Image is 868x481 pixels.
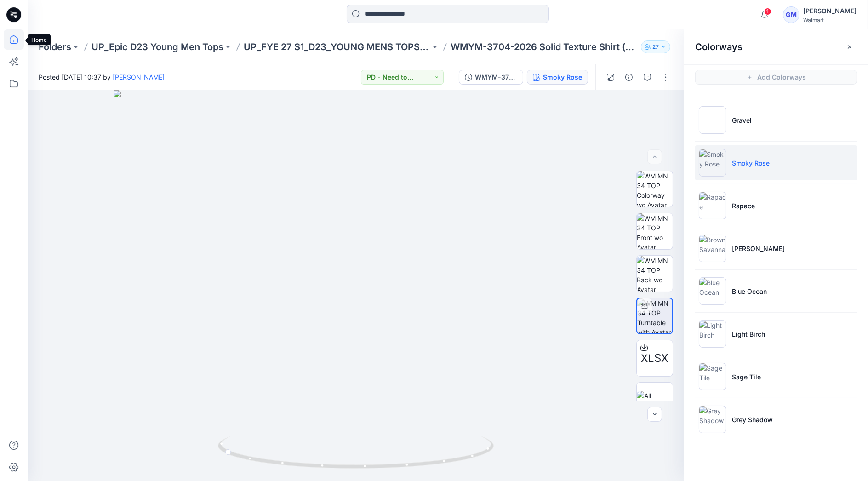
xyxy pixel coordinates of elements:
img: Sage Tile [699,363,726,390]
img: WM MN 34 TOP Turntable with Avatar [637,298,672,333]
a: UP_Epic D23 Young Men Tops [91,40,223,53]
p: WMYM-3704-2026 Solid Texture Shirt (set) [451,40,637,53]
p: 27 [652,42,659,52]
span: Posted [DATE] 10:37 by [39,72,165,82]
div: [PERSON_NAME] [803,6,857,17]
p: Grey Shadow [732,415,773,424]
p: Light Birch [732,329,765,339]
img: WM MN 34 TOP Colorway wo Avatar [637,171,673,207]
div: WMYM-3704-2026 Solid Texture Shirt (set)_Full Colorway [475,72,517,82]
div: Walmart [803,17,857,23]
p: Blue Ocean [732,286,767,296]
img: Gravel [699,106,726,134]
span: XLSX [641,350,668,366]
p: Smoky Rose [732,158,770,168]
img: Brown Savanna [699,235,726,262]
a: [PERSON_NAME] [113,73,165,81]
img: Grey Shadow [699,406,726,433]
button: Details [622,70,636,85]
img: eyJhbGciOiJIUzI1NiIsImtpZCI6IjAiLCJzbHQiOiJzZXMiLCJ0eXAiOiJKV1QifQ.eyJkYXRhIjp7InR5cGUiOiJzdG9yYW... [114,90,598,481]
img: WM MN 34 TOP Back wo Avatar [637,256,673,292]
span: 1 [764,8,771,15]
img: Blue Ocean [699,277,726,305]
p: [PERSON_NAME] [732,244,785,253]
img: Smoky Rose [699,149,726,177]
p: Gravel [732,115,752,125]
img: Light Birch [699,320,726,348]
p: Rapace [732,201,755,211]
img: Rapace [699,192,726,219]
img: WM MN 34 TOP Front wo Avatar [637,213,673,249]
div: Smoky Rose [543,72,582,82]
a: UP_FYE 27 S1_D23_YOUNG MENS TOPS EPIC [244,40,430,53]
a: Folders [39,40,71,53]
img: All colorways [637,391,673,410]
button: 27 [641,40,670,53]
button: WMYM-3704-2026 Solid Texture Shirt (set)_Full Colorway [459,70,523,85]
div: GM [783,6,799,23]
h2: Colorways [695,41,742,52]
button: Smoky Rose [527,70,588,85]
p: Sage Tile [732,372,761,382]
